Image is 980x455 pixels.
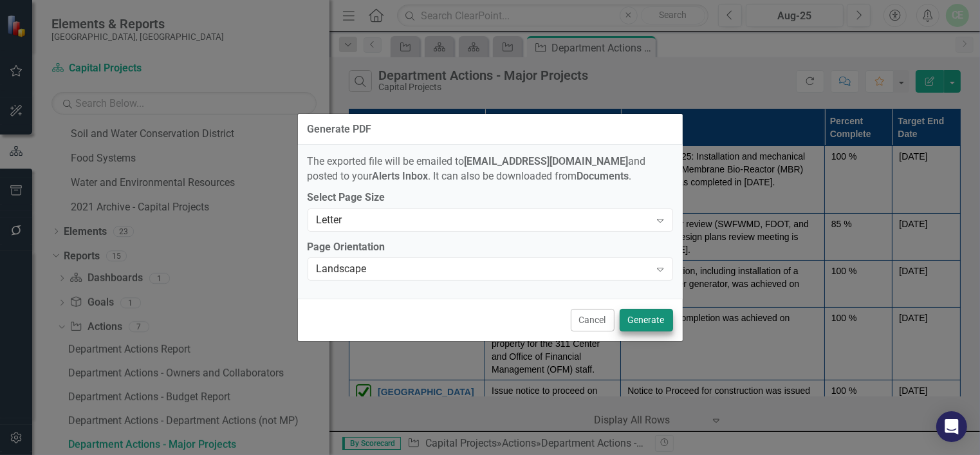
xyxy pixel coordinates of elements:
button: Generate [620,309,673,331]
label: Page Orientation [308,240,673,255]
button: Cancel [571,309,615,331]
strong: Alerts Inbox [373,170,429,182]
div: Landscape [317,262,651,277]
span: The exported file will be emailed to and posted to your . It can also be downloaded from . [308,155,646,182]
strong: [EMAIL_ADDRESS][DOMAIN_NAME] [465,155,629,167]
div: Open Intercom Messenger [936,411,967,442]
strong: Documents [577,170,629,182]
div: Letter [317,212,651,227]
label: Select Page Size [308,190,673,205]
div: Generate PDF [308,124,372,135]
